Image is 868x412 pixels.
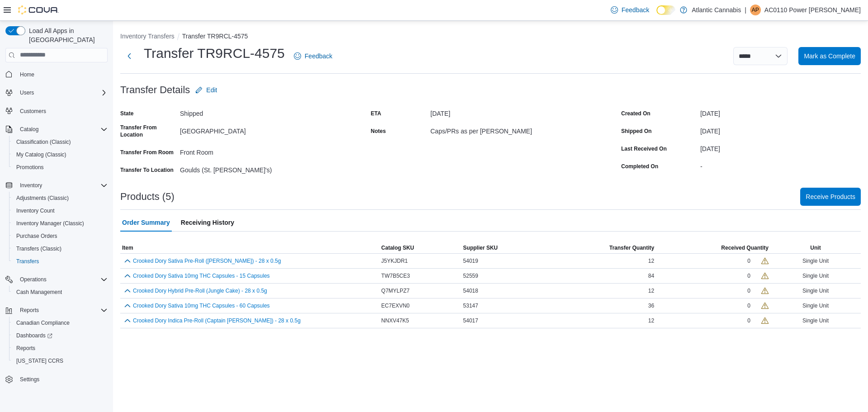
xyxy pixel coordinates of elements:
[13,330,108,341] span: Dashboards
[16,164,44,171] span: Promotions
[9,286,111,298] button: Cash Management
[206,85,217,95] span: Edit
[20,126,38,133] span: Catalog
[13,193,108,204] span: Adjustments (Classic)
[800,188,861,206] button: Receive Products
[122,213,170,232] span: Order Summary
[120,191,175,202] h3: Products (5)
[16,87,38,98] button: Users
[9,355,111,367] button: [US_STATE] CCRS
[13,287,66,298] a: Cash Management
[747,272,750,279] div: 0
[2,304,111,317] button: Reports
[16,274,108,285] span: Operations
[9,136,111,148] button: Classification (Classic)
[430,106,552,117] div: [DATE]
[13,317,108,328] span: Canadian Compliance
[747,317,750,324] div: 0
[290,47,336,65] a: Feedback
[770,315,861,326] div: Single Unit
[16,374,43,385] a: Settings
[9,161,111,174] button: Promotions
[764,5,861,15] p: AC0110 Power [PERSON_NAME]
[25,26,108,44] span: Load All Apps in [GEOGRAPHIC_DATA]
[16,124,108,135] span: Catalog
[13,218,108,229] span: Inventory Manager (Classic)
[20,276,47,283] span: Operations
[2,104,111,118] button: Customers
[381,302,410,309] span: EC7EXVN0
[120,33,175,40] button: Inventory Transfers
[770,242,861,253] button: Unit
[133,258,281,264] button: Crooked Dory Sativa Pre-Roll ([PERSON_NAME]) - 28 x 0.5g
[13,149,108,160] span: My Catalog (Classic)
[461,242,547,253] button: Supplier SKU
[180,106,301,117] div: Shipped
[20,108,46,115] span: Customers
[16,106,50,117] a: Customers
[16,289,62,296] span: Cash Management
[648,317,654,324] span: 12
[700,159,861,170] div: -
[13,162,108,173] span: Promotions
[16,374,108,385] span: Settings
[13,256,42,267] a: Transfers
[13,355,67,366] a: [US_STATE] CCRS
[16,180,108,191] span: Inventory
[13,231,61,242] a: Purchase Orders
[13,137,75,147] a: Classification (Classic)
[180,145,301,156] div: Front Room
[9,230,111,242] button: Purchase Orders
[120,85,190,95] h3: Transfer Details
[9,204,111,217] button: Inventory Count
[9,242,111,255] button: Transfers (Classic)
[621,163,658,170] label: Completed On
[16,305,108,316] span: Reports
[721,244,769,251] span: Received Quantity
[622,5,649,14] span: Feedback
[700,124,861,135] div: [DATE]
[20,376,39,383] span: Settings
[16,245,61,252] span: Transfers (Classic)
[2,373,111,386] button: Settings
[609,244,654,251] span: Transfer Quantity
[648,302,654,309] span: 36
[120,124,176,138] label: Transfer From Location
[13,243,65,254] a: Transfers (Classic)
[381,272,410,279] span: TW7B5CE3
[305,52,332,61] span: Feedback
[16,220,84,227] span: Inventory Manager (Classic)
[16,124,42,135] button: Catalog
[9,148,111,161] button: My Catalog (Classic)
[798,47,861,65] button: Mark as Complete
[770,285,861,296] div: Single Unit
[13,137,108,147] span: Classification (Classic)
[13,218,88,229] a: Inventory Manager (Classic)
[752,5,759,15] span: AP
[20,71,34,78] span: Home
[621,110,651,117] label: Created On
[180,163,301,174] div: Goulds (St. [PERSON_NAME]'s)
[16,87,108,98] span: Users
[16,180,46,191] button: Inventory
[648,257,654,265] span: 12
[381,244,414,251] span: Catalog SKU
[621,145,667,152] label: Last Received On
[13,287,108,298] span: Cash Management
[747,302,750,309] div: 0
[9,217,111,230] button: Inventory Manager (Classic)
[547,242,656,253] button: Transfer Quantity
[9,192,111,204] button: Adjustments (Classic)
[13,231,108,242] span: Purchase Orders
[381,287,410,294] span: Q7MYLPZ7
[20,307,39,314] span: Reports
[16,69,108,80] span: Home
[2,273,111,286] button: Operations
[16,207,55,214] span: Inventory Count
[13,205,58,216] a: Inventory Count
[656,242,770,253] button: Received Quantity
[656,15,657,15] span: Dark Mode
[2,68,111,81] button: Home
[16,305,42,316] button: Reports
[463,287,478,294] span: 54018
